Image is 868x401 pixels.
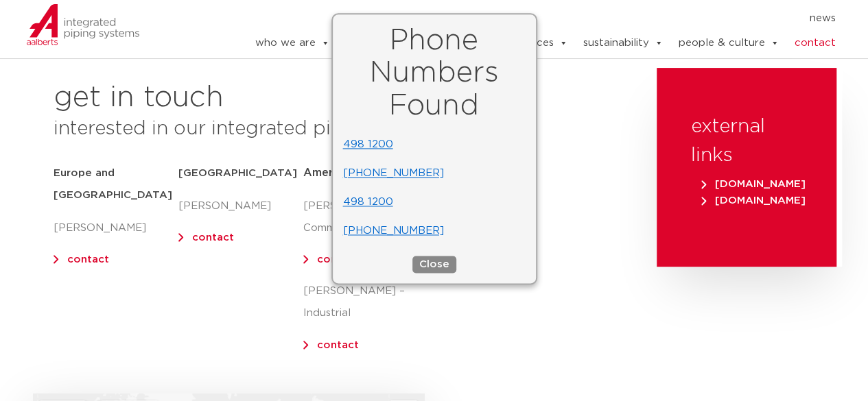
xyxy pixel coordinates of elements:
[303,167,355,178] span: Americas
[192,232,234,243] a: contact
[54,82,224,114] h2: get in touch
[343,134,526,156] li: 498 1200
[698,195,809,206] a: [DOMAIN_NAME]
[67,254,109,265] a: contact
[701,179,806,189] span: [DOMAIN_NAME]
[303,280,428,324] p: [PERSON_NAME] – Industrial
[255,29,329,57] a: who we are
[701,195,806,206] span: [DOMAIN_NAME]
[317,254,359,265] a: contact
[698,179,809,189] a: [DOMAIN_NAME]
[213,8,836,29] nav: Menu
[343,191,526,213] li: 498 1200
[513,29,567,57] a: services
[54,114,622,143] h3: interested in our integrated piping systems?
[583,29,663,57] a: sustainability
[317,340,359,350] a: contact
[343,25,526,123] h2: Phone Numbers Found
[54,217,178,239] p: [PERSON_NAME]
[178,162,303,184] h5: [GEOGRAPHIC_DATA]
[343,162,526,184] li: [PHONE_NUMBER]
[178,195,303,217] p: [PERSON_NAME]
[678,29,779,57] a: people & culture
[794,29,835,57] a: contact
[303,195,428,239] p: [PERSON_NAME] – Commercial
[54,168,172,200] strong: Europe and [GEOGRAPHIC_DATA]
[809,8,835,29] a: news
[691,112,802,170] h3: external links
[343,220,526,242] li: [PHONE_NUMBER]
[412,256,456,273] button: Close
